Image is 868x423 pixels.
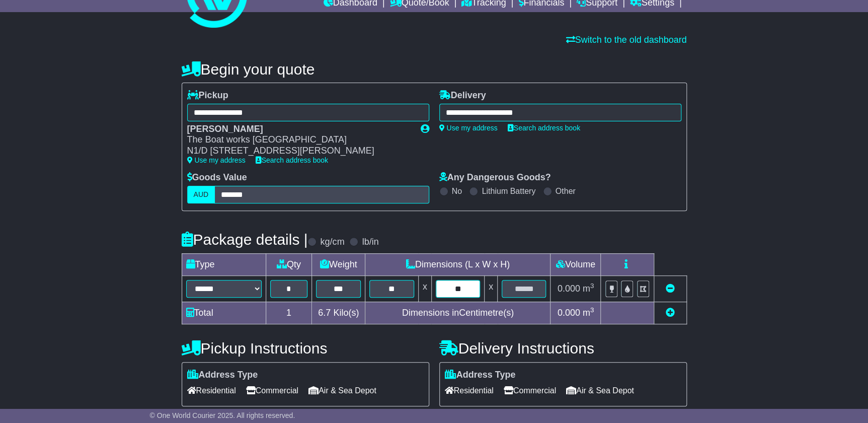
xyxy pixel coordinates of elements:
span: Air & Sea Depot [308,383,376,398]
a: Remove this item [666,284,675,294]
td: x [485,275,498,302]
a: Use my address [187,156,246,164]
span: Residential [187,383,236,398]
h4: Package details | [182,231,308,248]
td: x [418,275,431,302]
td: Volume [550,253,601,275]
label: AUD [187,186,215,203]
label: Other [556,186,576,196]
td: Dimensions in Centimetre(s) [365,302,550,324]
a: Switch to the old dashboard [566,35,686,45]
div: The Boat works [GEOGRAPHIC_DATA] [187,134,411,146]
span: 6.7 [318,308,331,318]
label: kg/cm [320,237,344,248]
td: Weight [312,253,365,275]
label: Delivery [439,90,486,101]
label: Address Type [187,370,258,381]
label: No [452,186,462,196]
div: [PERSON_NAME] [187,124,411,135]
a: Search address book [508,124,580,132]
div: N1/D [STREET_ADDRESS][PERSON_NAME] [187,146,411,157]
label: Address Type [445,370,516,381]
label: Any Dangerous Goods? [439,172,551,183]
td: 1 [266,302,312,324]
td: Kilo(s) [312,302,365,324]
sup: 3 [590,282,594,290]
span: Commercial [504,383,556,398]
span: m [583,308,594,318]
span: Commercial [246,383,298,398]
span: Residential [445,383,494,398]
h4: Begin your quote [182,61,687,78]
span: 0.000 [558,308,580,318]
td: Type [182,253,266,275]
h4: Pickup Instructions [182,340,429,357]
sup: 3 [590,306,594,314]
label: Goods Value [187,172,247,183]
span: © One World Courier 2025. All rights reserved. [150,411,295,419]
label: lb/in [362,237,378,248]
label: Lithium Battery [482,186,535,196]
td: Qty [266,253,312,275]
td: Dimensions (L x W x H) [365,253,550,275]
span: m [583,284,594,294]
span: Air & Sea Depot [566,383,634,398]
label: Pickup [187,90,228,101]
h4: Delivery Instructions [439,340,687,357]
a: Use my address [439,124,498,132]
a: Search address book [256,156,328,164]
a: Add new item [666,308,675,318]
td: Total [182,302,266,324]
span: 0.000 [558,284,580,294]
